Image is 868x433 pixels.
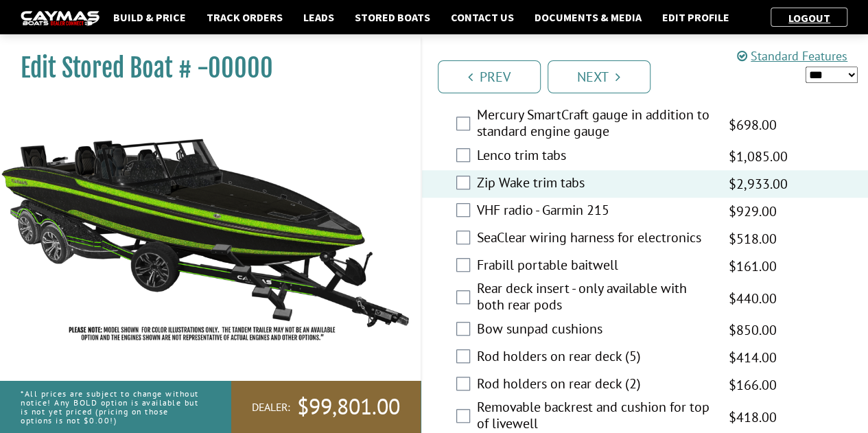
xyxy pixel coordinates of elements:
[729,229,777,249] span: $518.00
[528,8,648,26] a: Documents & Media
[729,115,777,135] span: $698.00
[655,8,736,26] a: Edit Profile
[438,60,541,93] a: Prev
[477,280,712,316] label: Rear deck insert - only available with both rear pods
[477,229,712,249] label: SeaClear wiring harness for electronics
[729,375,777,395] span: $166.00
[548,60,650,93] a: Next
[737,48,847,64] a: Standard Features
[477,202,712,222] label: VHF radio - Garmin 215
[477,320,712,340] label: Bow sunpad cushions
[21,382,200,432] p: *All prices are subject to change without notice! Any BOLD option is available but is not yet pri...
[729,320,777,340] span: $850.00
[477,174,712,194] label: Zip Wake trim tabs
[231,381,421,433] a: Dealer:$99,801.00
[477,106,712,143] label: Mercury SmartCraft gauge in addition to standard engine gauge
[477,348,712,368] label: Rod holders on rear deck (5)
[21,53,386,84] h1: Edit Stored Boat # -00000
[729,347,777,368] span: $414.00
[296,8,341,26] a: Leads
[200,8,290,26] a: Track Orders
[729,288,777,309] span: $440.00
[729,146,788,167] span: $1,085.00
[477,375,712,395] label: Rod holders on rear deck (2)
[297,393,400,421] span: $99,801.00
[729,174,788,194] span: $2,933.00
[348,8,437,26] a: Stored Boats
[477,257,712,277] label: Frabill portable baitwell
[729,201,777,222] span: $929.00
[782,11,837,25] a: Logout
[729,407,777,428] span: $418.00
[21,11,99,25] img: caymas-dealer-connect-2ed40d3bc7270c1d8d7ffb4b79bf05adc795679939227970def78ec6f6c03838.gif
[444,8,521,26] a: Contact Us
[729,256,777,277] span: $161.00
[106,8,193,26] a: Build & Price
[477,147,712,167] label: Lenco trim tabs
[252,400,290,414] span: Dealer:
